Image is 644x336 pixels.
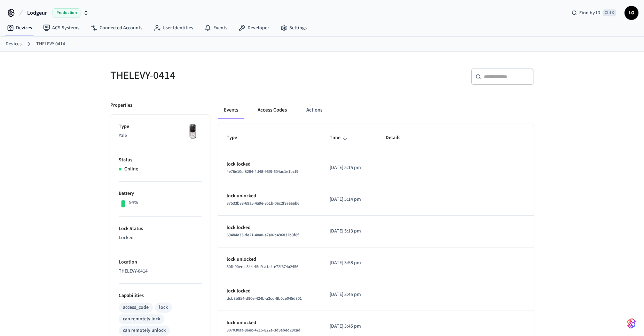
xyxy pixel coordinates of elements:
[227,224,313,231] p: lock.locked
[227,319,313,327] p: lock.unlocked
[53,8,80,17] span: Production
[119,259,202,266] p: Location
[148,22,199,34] a: User Identities
[330,323,369,330] p: [DATE] 3:45 pm
[119,156,202,164] p: Status
[110,102,132,109] p: Properties
[85,22,148,34] a: Connected Accounts
[233,22,275,34] a: Developer
[227,327,300,333] span: 307030aa-86ec-4215-822e-3d9ebed29cad
[6,40,22,48] a: Devices
[330,291,369,298] p: [DATE] 3:45 pm
[627,318,636,329] img: SeamLogoGradient.69752ec5.svg
[119,268,202,275] p: THELEVY-0414
[227,192,313,200] p: lock.unlocked
[227,232,299,238] span: 69484e33-de21-40a0-a7a0-b496832b9f8f
[566,7,622,19] div: Find by IDCtrl K
[603,9,616,16] span: Ctrl K
[123,315,160,323] div: can remotely lock
[625,6,638,20] button: LG
[227,169,298,175] span: 4e76e10c-8284-4d48-96f9-604ac1e1bcf9
[227,264,298,270] span: 50fb90ec-c544-45d9-a1a4-e72f674a2456
[119,225,202,232] p: Lock Status
[227,296,302,301] span: dcb3b854-d90e-424b-a3cd-8b0ce045d301
[36,40,65,48] a: THELEVY-0414
[330,259,369,267] p: [DATE] 3:58 pm
[227,161,313,168] p: lock.locked
[38,22,85,34] a: ACS Systems
[330,196,369,203] p: [DATE] 5:14 pm
[227,256,313,263] p: lock.unlocked
[119,292,202,299] p: Capabilities
[252,102,292,119] button: Access Codes
[159,304,168,311] div: lock
[227,200,299,206] span: 37533b88-69a5-4a9e-851b-0ec2f97eaeb6
[184,123,202,140] img: Yale Assure Touchscreen Wifi Smart Lock, Satin Nickel, Front
[218,102,534,119] div: ant example
[123,304,149,311] div: access_code
[625,7,638,19] span: LG
[330,228,369,235] p: [DATE] 5:13 pm
[123,327,166,334] div: can remotely unlock
[301,102,328,119] button: Actions
[129,199,138,206] p: 94%
[1,22,38,34] a: Devices
[386,132,409,143] span: Details
[579,9,600,16] span: Find by ID
[227,288,313,295] p: lock.locked
[119,123,202,130] p: Type
[119,234,202,242] p: Locked
[199,22,233,34] a: Events
[110,68,318,83] h5: THELEVY-0414
[27,9,47,17] span: Lodgeur
[119,132,202,139] p: Yale
[218,102,244,119] button: Events
[227,132,246,143] span: Type
[330,164,369,171] p: [DATE] 5:15 pm
[330,132,350,143] span: Time
[124,166,138,173] p: Online
[119,190,202,197] p: Battery
[275,22,312,34] a: Settings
